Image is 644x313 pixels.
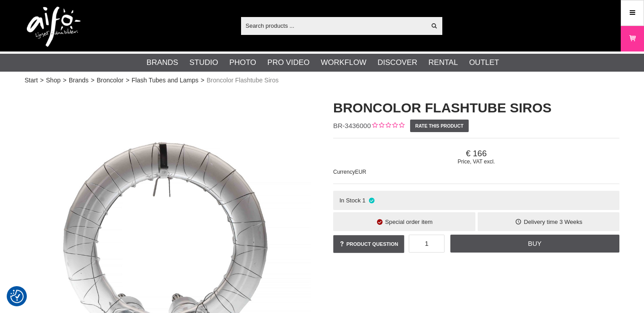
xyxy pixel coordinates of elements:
span: EUR [355,169,366,175]
span: > [40,76,44,85]
button: Consent Preferences [10,288,24,304]
span: > [91,76,94,85]
span: > [201,76,204,85]
span: > [63,76,66,85]
span: 1 [362,197,365,204]
span: Currency [333,169,355,175]
a: Flash Tubes and Lamps [131,76,198,85]
a: Discover [377,57,417,69]
a: Pro Video [267,57,309,69]
a: Start [25,76,38,85]
span: Special order item [385,219,432,225]
span: In Stock [339,197,361,204]
h1: Broncolor Flashtube Siros [333,99,619,117]
img: Revisit consent button [10,290,24,303]
span: 3 Weeks [559,219,582,225]
a: Outlet [469,57,499,69]
span: Delivery time [524,219,558,225]
span: > [126,76,129,85]
span: 166 [333,149,619,159]
i: In stock [368,197,375,204]
a: Studio [189,57,218,69]
a: Brands [69,76,89,85]
div: Customer rating: 0 [371,121,404,131]
span: BR-3436000 [333,122,371,129]
img: logo.png [27,7,80,47]
a: Broncolor [97,76,123,85]
a: Brands [147,57,178,69]
span: Price, VAT excl. [333,159,619,165]
a: Shop [46,76,61,85]
span: Broncolor Flashtube Siros [207,76,279,85]
a: Buy [450,235,619,253]
a: Rental [428,57,458,69]
a: Rate this product [410,120,469,132]
a: Workflow [321,57,366,69]
a: Product question [333,235,404,253]
a: Photo [229,57,256,69]
input: Search products ... [241,19,426,32]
